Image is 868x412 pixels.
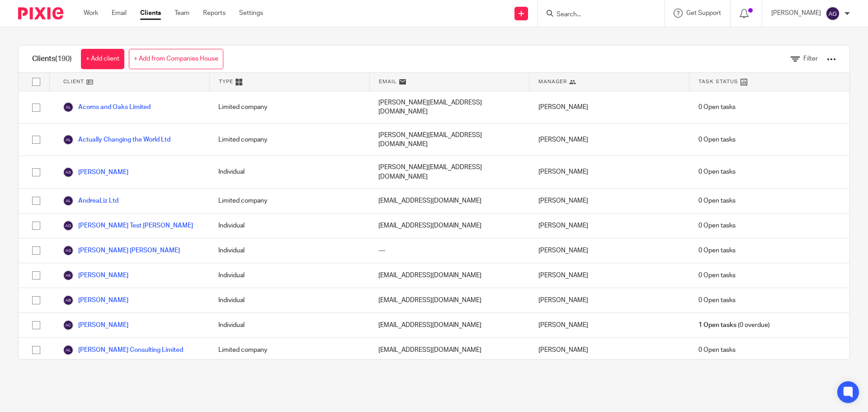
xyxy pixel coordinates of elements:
[529,156,689,188] div: [PERSON_NAME]
[209,91,369,123] div: Limited company
[63,320,74,331] img: svg%3E
[698,167,736,176] span: 0 Open tasks
[369,313,529,337] div: [EMAIL_ADDRESS][DOMAIN_NAME]
[529,91,689,123] div: [PERSON_NAME]
[209,189,369,213] div: Limited company
[63,134,74,145] img: svg%3E
[698,346,736,355] span: 0 Open tasks
[28,73,45,90] input: Select all
[771,9,821,18] p: [PERSON_NAME]
[63,245,180,256] a: [PERSON_NAME] [PERSON_NAME]
[63,345,183,355] a: [PERSON_NAME] Consulting Limited
[203,9,226,18] a: Reports
[209,156,369,188] div: Individual
[129,49,223,69] a: + Add from Companies House
[379,78,397,85] span: Email
[698,78,738,85] span: Task Status
[63,320,128,331] a: [PERSON_NAME]
[538,78,567,85] span: Manager
[698,103,736,112] span: 0 Open tasks
[63,345,74,355] img: svg%3E
[63,295,128,306] a: [PERSON_NAME]
[698,196,736,205] span: 0 Open tasks
[175,9,189,18] a: Team
[63,78,84,85] span: Client
[63,295,74,306] img: svg%3E
[698,135,736,144] span: 0 Open tasks
[686,10,721,16] span: Get Support
[369,288,529,313] div: [EMAIL_ADDRESS][DOMAIN_NAME]
[63,167,74,178] img: svg%3E
[63,195,118,206] a: AndreaLiz Ltd
[63,245,74,256] img: svg%3E
[63,134,170,145] a: Actually Changing the World Ltd
[529,213,689,238] div: [PERSON_NAME]
[556,11,637,19] input: Search
[63,220,193,231] a: [PERSON_NAME] Test [PERSON_NAME]
[239,9,263,18] a: Settings
[698,296,736,305] span: 0 Open tasks
[369,213,529,238] div: [EMAIL_ADDRESS][DOMAIN_NAME]
[529,288,689,313] div: [PERSON_NAME]
[63,220,74,231] img: svg%3E
[369,338,529,362] div: [EMAIL_ADDRESS][DOMAIN_NAME]
[112,9,127,18] a: Email
[219,78,233,85] span: Type
[369,189,529,213] div: [EMAIL_ADDRESS][DOMAIN_NAME]
[369,238,529,263] div: ---
[209,313,369,337] div: Individual
[209,124,369,156] div: Limited company
[63,167,128,178] a: [PERSON_NAME]
[529,338,689,362] div: [PERSON_NAME]
[529,313,689,337] div: [PERSON_NAME]
[529,189,689,213] div: [PERSON_NAME]
[84,9,98,18] a: Work
[529,238,689,263] div: [PERSON_NAME]
[55,55,72,62] span: (190)
[803,56,818,62] span: Filter
[369,91,529,123] div: [PERSON_NAME][EMAIL_ADDRESS][DOMAIN_NAME]
[63,195,74,206] img: svg%3E
[140,9,161,18] a: Clients
[209,263,369,288] div: Individual
[63,102,151,113] a: Acorns and Oaks Limited
[209,213,369,238] div: Individual
[369,156,529,188] div: [PERSON_NAME][EMAIL_ADDRESS][DOMAIN_NAME]
[81,49,124,69] a: + Add client
[826,6,840,21] img: svg%3E
[698,271,736,280] span: 0 Open tasks
[698,321,770,330] span: (0 overdue)
[698,246,736,255] span: 0 Open tasks
[698,221,736,230] span: 0 Open tasks
[63,270,128,281] a: [PERSON_NAME]
[63,270,74,281] img: svg%3E
[529,124,689,156] div: [PERSON_NAME]
[63,102,74,113] img: svg%3E
[209,238,369,263] div: Individual
[369,263,529,288] div: [EMAIL_ADDRESS][DOMAIN_NAME]
[18,7,63,19] img: Pixie
[209,338,369,362] div: Limited company
[32,54,72,64] h1: Clients
[369,124,529,156] div: [PERSON_NAME][EMAIL_ADDRESS][DOMAIN_NAME]
[529,263,689,288] div: [PERSON_NAME]
[698,321,736,330] span: 1 Open tasks
[209,288,369,313] div: Individual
